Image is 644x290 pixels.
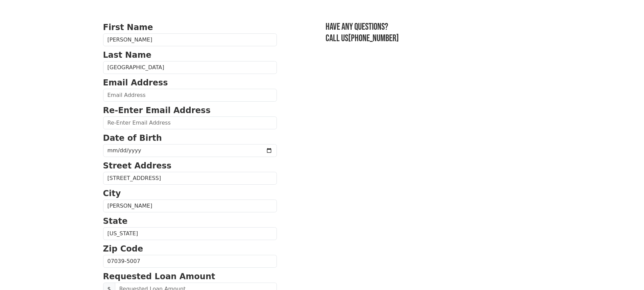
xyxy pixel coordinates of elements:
[103,255,277,268] input: Zip Code
[103,106,211,115] strong: Re-Enter Email Address
[103,116,277,129] input: Re-Enter Email Address
[103,78,168,87] strong: Email Address
[103,244,143,254] strong: Zip Code
[103,172,277,185] input: Street Address
[103,133,162,143] strong: Date of Birth
[103,161,172,170] strong: Street Address
[103,23,153,32] strong: First Name
[103,272,215,281] strong: Requested Loan Amount
[103,89,277,102] input: Email Address
[103,33,277,46] input: First Name
[348,33,399,44] a: [PHONE_NUMBER]
[103,189,121,198] strong: City
[103,50,151,60] strong: Last Name
[326,33,541,44] h3: Call us
[103,200,277,212] input: City
[326,21,541,33] h3: Have any questions?
[103,216,128,226] strong: State
[103,61,277,74] input: Last Name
